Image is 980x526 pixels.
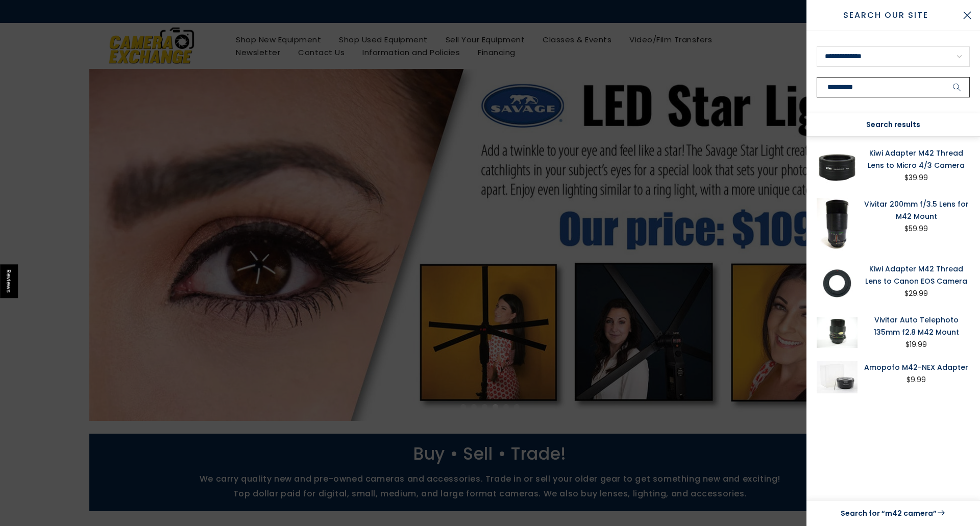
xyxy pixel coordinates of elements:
div: $19.99 [905,338,927,351]
button: Close Search [954,3,980,28]
div: $39.99 [904,171,928,184]
span: Search Our Site [817,9,954,21]
a: Kiwi Adapter M42 Thread Lens to Canon EOS Camera [863,263,970,287]
img: Amopofo M42-NEX Adapter Lens Adapters and Extenders Amopofo AM42NEXA [817,361,857,393]
img: Vivitar 200mm f/3.5 Lens for M42 Mount Lenses - Small Format - M42 Screw Mount Lenses Vivitar 286... [817,198,857,253]
a: Vivitar 200mm f/3.5 Lens for M42 Mount [863,198,970,222]
img: Kiwi Adapter M42 Thread Lens to Micro 4/3 Camera Lens Adapters and Extenders Kiwi Fotos PRO2462 [817,147,857,188]
a: Search for “m42 camera” [817,507,970,520]
img: Kiwi Adapter M42 Thread Lens to Canon EOS Camera Lens Adapters and Extenders Kiwi Fotos PRO2266 [817,263,857,304]
div: Search results [806,113,980,137]
a: Amopofo M42-NEX Adapter [863,361,970,373]
div: $29.99 [904,287,928,300]
img: Vivitar Auto Telephoto 135mm f2.8 M42 Mount Lenses Small Format - M42 Screw Mount Lenses Vivitar ... [817,314,857,351]
div: $59.99 [904,222,928,235]
div: $9.99 [906,373,926,386]
a: Kiwi Adapter M42 Thread Lens to Micro 4/3 Camera [863,147,970,171]
a: Vivitar Auto Telephoto 135mm f2.8 M42 Mount [863,314,970,338]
